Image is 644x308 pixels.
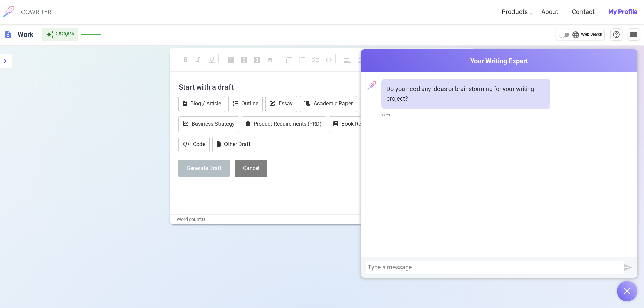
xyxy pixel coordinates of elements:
[265,96,297,112] button: Essay
[630,30,638,39] span: folder
[178,137,210,152] button: Code
[298,56,306,64] span: format_list_bulleted
[502,2,528,22] a: Products
[15,28,36,41] h6: Click to edit title
[170,215,474,224] div: Word count: 0
[21,9,51,15] h6: COWRITER
[228,96,263,112] button: Outline
[364,79,378,93] img: profile
[4,30,12,39] span: description
[325,56,333,64] span: code
[381,111,390,120] span: 11:23
[46,30,54,39] span: auto_awesome
[541,2,558,22] a: About
[386,84,545,104] p: Do you need any ideas or brainstorming for your writing project?
[178,116,239,132] button: Business Strategy
[311,56,319,64] span: checklist
[624,288,630,294] img: Open chat
[343,56,352,64] span: format_align_left
[226,56,235,64] span: looks_one
[361,56,637,66] span: Your Writing Expert
[242,116,326,132] button: Product Requirements (PRD)
[253,56,261,64] span: looks_3
[240,56,248,64] span: looks_two
[608,2,637,22] a: My Profile
[178,160,230,177] button: Generate Draft
[608,8,637,16] b: My Profile
[624,263,632,272] img: Send
[178,79,466,95] h4: Start with a draft
[55,31,74,38] span: 2,520,836
[178,96,225,112] button: Blog / Article
[572,2,595,22] a: Contact
[360,96,427,112] button: Marketing Campaign
[181,56,189,64] span: format_bold
[285,56,293,64] span: format_list_numbered
[612,30,620,39] span: help_outline
[212,137,255,152] button: Other Draft
[235,160,267,177] button: Cancel
[581,31,602,38] span: Web Search
[329,116,375,132] button: Book Report
[266,56,274,64] span: format_quote
[610,28,622,41] button: Help & Shortcuts
[572,31,580,39] span: language
[300,96,357,112] button: Academic Paper
[357,56,365,64] span: format_align_center
[194,56,202,64] span: format_italic
[208,56,216,64] span: format_underlined
[628,28,640,41] button: Manage Documents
